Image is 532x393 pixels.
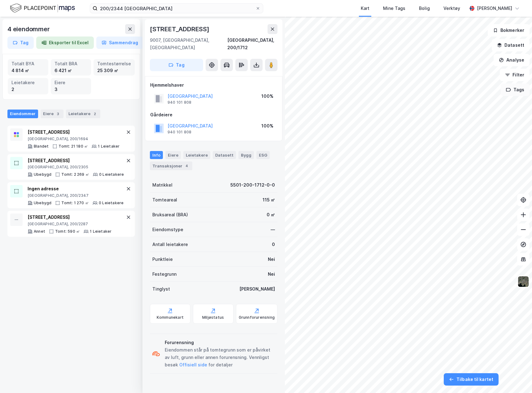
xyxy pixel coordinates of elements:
button: Bokmerker [488,24,530,37]
div: [GEOGRAPHIC_DATA], 200/2305 [28,165,124,170]
div: Annet [34,229,45,234]
button: Datasett [492,39,530,51]
div: Eiendommen står på tomtegrunn som er påvirket av luft, grunn eller annen forurensning. Vennligst ... [165,346,275,369]
div: Totalt BYA [11,60,45,67]
div: Leietakere [66,110,100,118]
button: Tags [501,84,530,96]
div: [GEOGRAPHIC_DATA], 200/1712 [227,37,277,51]
div: [PERSON_NAME] [239,285,275,293]
div: Nei [268,270,275,278]
div: Antall leietakere [152,241,188,248]
div: [GEOGRAPHIC_DATA], 200/2287 [28,222,111,227]
div: 940 101 808 [168,130,191,135]
button: Sammendrag [96,37,143,49]
button: Filter [500,69,530,81]
div: Miljøstatus [202,315,224,320]
div: 4 [184,163,190,169]
div: Totalt BRA [55,60,88,67]
button: Analyse [494,54,530,66]
button: Eksporter til Excel [36,37,94,49]
div: Eiere [41,110,63,118]
div: 1 Leietaker [98,144,120,149]
div: ESG [256,151,270,159]
div: 4 eiendommer [7,24,51,34]
div: 1 Leietaker [90,229,111,234]
div: Kart [361,5,369,12]
div: 115 ㎡ [263,196,275,204]
button: Tilbake til kartet [444,373,499,386]
div: 25 309 ㎡ [97,67,131,74]
div: Kontrollprogram for chat [501,363,532,393]
div: Info [150,151,163,159]
div: Forurensning [165,339,275,346]
div: Verktøy [443,5,460,12]
div: Tomt: 1 270 ㎡ [61,201,89,205]
div: Nei [268,256,275,263]
div: Ubebygd [34,201,51,205]
div: 0 Leietakere [99,201,124,205]
div: [GEOGRAPHIC_DATA], 200/2347 [28,193,124,198]
div: 3 [55,86,88,93]
div: Tomt: 21 180 ㎡ [59,144,88,149]
div: Eiere [165,151,181,159]
div: Transaksjoner [150,162,192,170]
div: Tinglyst [152,285,170,293]
div: 100% [261,122,273,130]
div: 100% [261,93,273,100]
div: Tomtestørrelse [97,60,131,67]
img: logo.f888ab2527a4732fd821a326f86c7f29.svg [10,3,75,14]
iframe: Chat Widget [501,363,532,393]
input: Søk på adresse, matrikkel, gårdeiere, leietakere eller personer [98,4,255,13]
div: Ingen adresse [28,185,124,192]
div: Punktleie [152,256,173,263]
div: [STREET_ADDRESS] [28,157,124,164]
div: 9007, [GEOGRAPHIC_DATA], [GEOGRAPHIC_DATA] [150,37,227,51]
div: 0 ㎡ [267,211,275,218]
div: Blandet [34,144,49,149]
div: 0 Leietakere [99,172,124,177]
div: — [271,226,275,233]
button: Tag [7,37,34,49]
div: Hjemmelshaver [150,81,277,89]
div: 2 [11,86,45,93]
div: Eiendomstype [152,226,183,233]
div: 940 101 808 [168,100,191,105]
div: Kommunekart [157,315,184,320]
div: Tomt: 2 269 ㎡ [61,172,89,177]
div: [STREET_ADDRESS] [150,24,211,34]
div: [STREET_ADDRESS] [28,128,120,136]
div: Eiendommer [7,110,38,118]
div: [PERSON_NAME] [477,5,512,12]
div: Tomteareal [152,196,177,204]
div: Bruksareal (BRA) [152,211,188,218]
div: Matrikkel [152,181,172,189]
img: 9k= [517,276,529,287]
div: 5501-200-1712-0-0 [230,181,275,189]
div: [STREET_ADDRESS] [28,214,111,221]
div: Leietakere [183,151,210,159]
div: Festegrunn [152,270,177,278]
div: 6 421 ㎡ [55,67,88,74]
div: [GEOGRAPHIC_DATA], 200/1694 [28,136,120,141]
div: Tomt: 590 ㎡ [55,229,80,234]
div: Bygg [238,151,254,159]
div: Gårdeiere [150,111,277,119]
div: Bolig [419,5,430,12]
div: 0 [272,241,275,248]
div: Ubebygd [34,172,51,177]
div: Mine Tags [383,5,405,12]
div: Datasett [213,151,236,159]
div: 2 [92,111,98,117]
button: Tag [150,59,203,71]
div: Eiere [55,79,88,86]
div: Leietakere [11,79,45,86]
div: 4 814 ㎡ [11,67,45,74]
div: Grunnforurensning [239,315,275,320]
div: 3 [55,111,61,117]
